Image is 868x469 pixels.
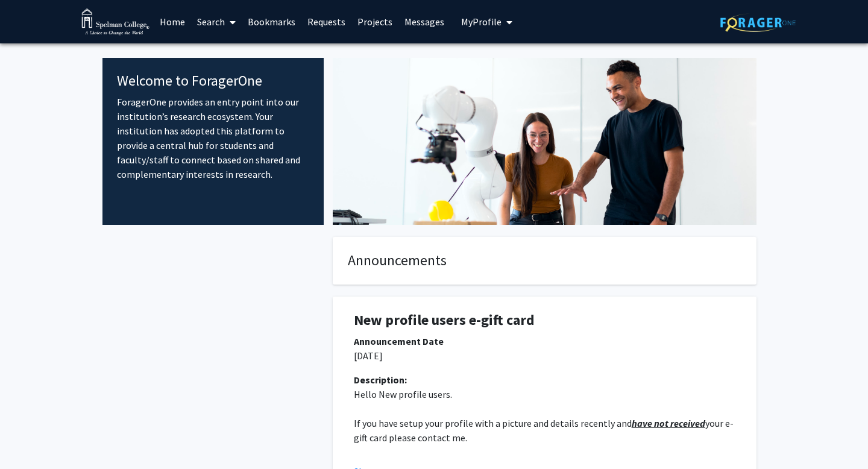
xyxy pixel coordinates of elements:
a: Search [191,1,242,43]
p: ForagerOne provides an entry point into our institution’s research ecosystem. Your institution ha... [117,95,309,181]
p: If you have setup your profile with a picture and details recently and your e-gift card please co... [354,416,735,445]
img: Spelman College Logo [81,8,149,36]
div: Announcement Date [354,334,735,348]
a: Projects [351,1,398,43]
iframe: Chat [9,415,51,460]
a: Home [154,1,191,43]
img: ForagerOne Logo [720,13,796,32]
u: have not received [632,417,705,429]
a: Messages [398,1,450,43]
h4: Welcome to ForagerOne [117,72,309,90]
div: Description: [354,373,735,387]
p: [DATE] [354,348,735,363]
img: Cover Image [333,58,756,225]
span: My Profile [461,16,502,28]
a: Requests [301,1,351,43]
h1: New profile users e-gift card [354,312,735,329]
p: Hello New profile users. [354,387,735,401]
a: Bookmarks [242,1,301,43]
h4: Announcements [348,252,741,269]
